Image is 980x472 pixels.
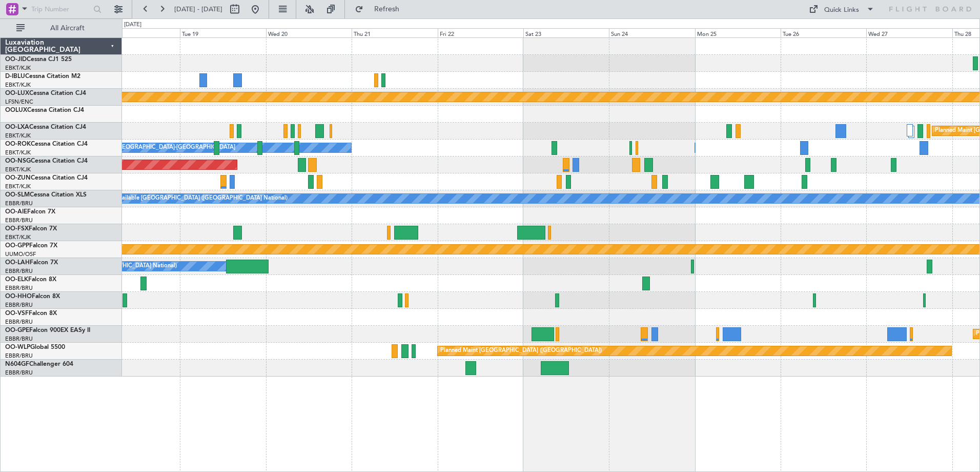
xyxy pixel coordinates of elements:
input: Trip Number [31,2,90,17]
a: OOLUXCessna Citation CJ4 [5,107,84,113]
a: OO-AIEFalcon 7X [5,209,55,215]
a: EBKT/KJK [5,81,31,89]
span: OO-JID [5,56,27,63]
a: EBBR/BRU [5,217,33,224]
a: EBBR/BRU [5,267,33,275]
div: Owner [GEOGRAPHIC_DATA]-[GEOGRAPHIC_DATA] [97,140,235,155]
span: OO-GPE [5,327,29,333]
a: UUMO/OSF [5,250,36,258]
span: OO-LUX [5,90,29,96]
a: EBKT/KJK [5,183,31,190]
span: OO-VSF [5,310,29,317]
div: A/C Unavailable [GEOGRAPHIC_DATA] ([GEOGRAPHIC_DATA] National) [97,191,288,206]
button: Quick Links [804,1,880,17]
a: OO-GPEFalcon 900EX EASy II [5,327,90,333]
a: OO-LXACessna Citation CJ4 [5,124,86,130]
span: [DATE] - [DATE] [174,5,222,14]
span: OO-LXA [5,124,29,130]
a: LFSN/ENC [5,98,33,106]
a: EBBR/BRU [5,369,33,377]
a: OO-HHOFalcon 8X [5,293,60,300]
a: OO-LUXCessna Citation CJ4 [5,90,86,96]
div: Sun 24 [609,28,695,37]
div: Wed 27 [866,28,952,37]
a: OO-LAHFalcon 7X [5,260,58,266]
span: OO-FSX [5,226,29,232]
span: OO-NSG [5,158,31,164]
span: OO-ELK [5,277,28,283]
a: D-IBLUCessna Citation M2 [5,73,80,80]
div: Quick Links [824,5,859,15]
a: OO-ELKFalcon 8X [5,277,56,283]
a: EBKT/KJK [5,233,31,241]
div: Mon 25 [695,28,781,37]
span: OO-LAH [5,260,30,266]
span: Refresh [365,6,409,13]
div: Wed 20 [266,28,352,37]
div: Sat 23 [523,28,609,37]
a: OO-ZUNCessna Citation CJ4 [5,175,88,181]
a: OO-WLPGlobal 5500 [5,344,65,350]
a: OO-VSFFalcon 8X [5,310,57,317]
a: OO-GPPFalcon 7X [5,243,57,249]
span: OO-AIE [5,209,27,215]
a: EBKT/KJK [5,64,31,72]
span: OO-GPP [5,243,29,249]
div: Tue 26 [781,28,866,37]
span: OO-WLP [5,344,30,350]
div: [DATE] [124,21,141,29]
div: Tue 19 [180,28,266,37]
a: EBBR/BRU [5,318,33,326]
span: N604GF [5,361,29,367]
button: All Aircraft [11,20,111,36]
span: OOLUX [5,107,27,113]
a: EBKT/KJK [5,149,31,156]
a: OO-FSXFalcon 7X [5,226,57,232]
span: OO-ZUN [5,175,31,181]
button: Refresh [350,1,412,17]
div: Fri 22 [438,28,523,37]
div: Planned Maint [GEOGRAPHIC_DATA] ([GEOGRAPHIC_DATA]) [440,343,602,359]
span: D-IBLU [5,73,25,80]
a: OO-ROKCessna Citation CJ4 [5,141,88,147]
div: Mon 18 [94,28,180,37]
div: Thu 21 [352,28,437,37]
a: OO-NSGCessna Citation CJ4 [5,158,88,164]
span: OO-SLM [5,192,30,198]
a: EBBR/BRU [5,301,33,309]
a: EBBR/BRU [5,200,33,207]
a: EBBR/BRU [5,352,33,360]
a: OO-JIDCessna CJ1 525 [5,56,72,63]
a: EBBR/BRU [5,335,33,343]
span: OO-ROK [5,141,31,147]
a: N604GFChallenger 604 [5,361,73,367]
span: All Aircraft [27,25,108,32]
a: EBKT/KJK [5,166,31,173]
a: EBBR/BRU [5,284,33,292]
span: OO-HHO [5,293,32,300]
a: EBKT/KJK [5,132,31,140]
a: OO-SLMCessna Citation XLS [5,192,87,198]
